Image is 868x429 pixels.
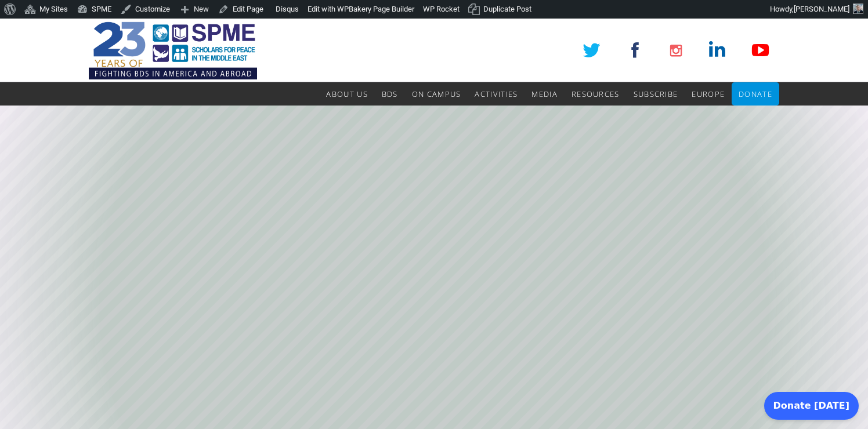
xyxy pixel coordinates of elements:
[572,89,620,99] span: Resources
[326,89,367,99] span: About Us
[634,89,678,99] span: Subscribe
[475,82,518,106] a: Activities
[89,19,257,82] img: SPME
[572,82,620,106] a: Resources
[412,89,461,99] span: On Campus
[739,89,772,99] span: Donate
[794,5,849,13] span: [PERSON_NAME]
[634,82,678,106] a: Subscribe
[739,82,772,106] a: Donate
[531,82,558,106] a: Media
[412,82,461,106] a: On Campus
[382,89,398,99] span: BDS
[475,89,518,99] span: Activities
[692,82,725,106] a: Europe
[326,82,367,106] a: About Us
[382,82,398,106] a: BDS
[692,89,725,99] span: Europe
[531,89,558,99] span: Media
